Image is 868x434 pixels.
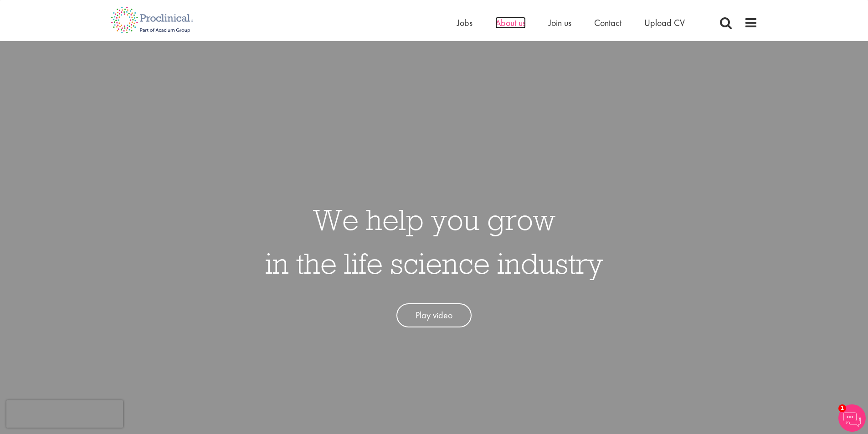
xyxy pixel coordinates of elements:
h1: We help you grow in the life science industry [265,198,603,285]
img: Chatbot [838,404,866,432]
a: Play video [396,303,472,327]
span: 1 [838,404,846,412]
a: Upload CV [644,17,685,29]
a: About us [495,17,526,29]
a: Contact [594,17,621,29]
a: Join us [549,17,571,29]
a: Jobs [457,17,473,29]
